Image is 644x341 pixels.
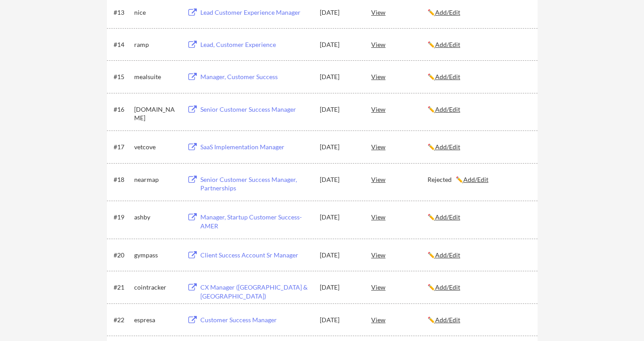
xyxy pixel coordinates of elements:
[371,312,428,328] div: View
[114,105,131,114] div: #16
[320,213,359,222] div: [DATE]
[114,251,131,260] div: #20
[371,247,428,263] div: View
[114,316,131,324] div: #22
[435,8,460,16] u: Add/Edit
[435,251,460,259] u: Add/Edit
[320,283,359,292] div: [DATE]
[435,283,460,291] u: Add/Edit
[435,213,460,221] u: Add/Edit
[371,139,428,155] div: View
[114,175,131,184] div: #18
[114,40,131,49] div: #14
[435,41,460,48] u: Add/Edit
[371,36,428,52] div: View
[428,143,530,152] div: ✏️
[320,251,359,260] div: [DATE]
[134,40,179,49] div: ramp
[435,105,460,113] u: Add/Edit
[200,283,311,300] div: CX Manager ([GEOGRAPHIC_DATA] & [GEOGRAPHIC_DATA])
[428,8,530,17] div: ✏️
[134,143,179,152] div: vetcove
[428,316,530,324] div: ✏️
[134,72,179,81] div: mealsuite
[200,72,311,81] div: Manager, Customer Success
[320,316,359,324] div: [DATE]
[114,143,131,152] div: #17
[320,72,359,81] div: [DATE]
[134,213,179,222] div: ashby
[200,316,311,324] div: Customer Success Manager
[428,105,530,114] div: ✏️
[371,171,428,187] div: View
[428,213,530,222] div: ✏️
[371,101,428,117] div: View
[371,4,428,20] div: View
[320,175,359,184] div: [DATE]
[134,105,179,122] div: [DOMAIN_NAME]
[200,105,311,114] div: Senior Customer Success Manager
[134,316,179,324] div: espresa
[371,279,428,295] div: View
[200,8,311,17] div: Lead Customer Experience Manager
[435,143,460,151] u: Add/Edit
[320,105,359,114] div: [DATE]
[134,283,179,292] div: cointracker
[428,251,530,260] div: ✏️
[200,175,311,193] div: Senior Customer Success Manager, Partnerships
[371,209,428,225] div: View
[134,175,179,184] div: nearmap
[320,8,359,17] div: [DATE]
[134,251,179,260] div: gympass
[320,40,359,49] div: [DATE]
[114,8,131,17] div: #13
[428,40,530,49] div: ✏️
[435,73,460,80] u: Add/Edit
[114,213,131,222] div: #19
[371,68,428,84] div: View
[320,143,359,152] div: [DATE]
[463,176,488,183] u: Add/Edit
[114,72,131,81] div: #15
[435,316,460,324] u: Add/Edit
[134,8,179,17] div: nice
[200,213,311,230] div: Manager, Startup Customer Success- AMER
[200,143,311,152] div: SaaS Implementation Manager
[428,283,530,292] div: ✏️
[200,40,311,49] div: Lead, Customer Experience
[428,175,530,184] div: Rejected ✏️
[114,283,131,292] div: #21
[200,251,311,260] div: Client Success Account Sr Manager
[428,72,530,81] div: ✏️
